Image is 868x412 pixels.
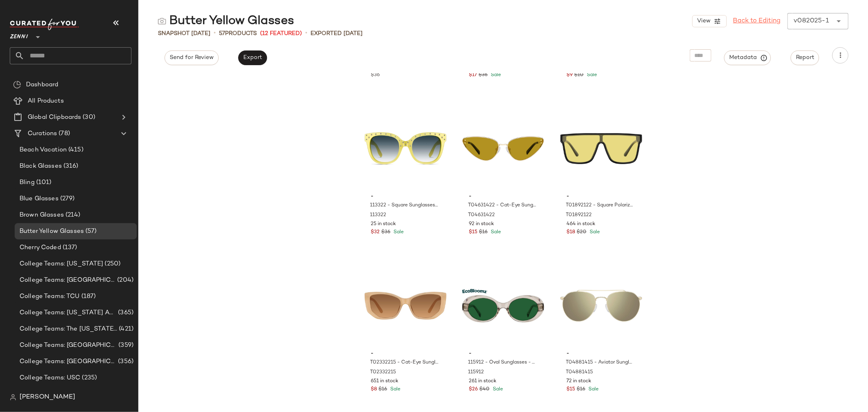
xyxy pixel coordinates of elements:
img: T02332215-sunglasses-front-view.jpg [365,265,446,347]
span: - [567,350,636,357]
span: (235) [81,373,97,383]
span: T01892122 [566,212,592,219]
span: Butter Yellow Glasses [20,227,84,236]
span: 261 in stock [469,378,496,385]
span: 25 in stock [371,221,396,228]
img: 115912-sunglasses-front-view.jpg [462,265,544,347]
span: (214) [64,210,81,220]
span: T04631422 - Cat-Eye Sunglasses - Gold - Stainless Steel [468,202,537,209]
span: Cherry Coded [20,243,61,252]
span: 92 in stock [469,221,494,228]
span: T02332215 - Cat-Eye Sunglasses - Yellow - Plastic [370,359,439,366]
span: College Teams: [US_STATE] A&M [20,308,116,318]
span: All Products [28,96,64,106]
span: (279) [59,194,75,204]
span: College Teams: [US_STATE] [20,259,103,269]
span: T04631422 [468,212,495,219]
div: v082025-1 [794,16,829,26]
span: Bling [20,178,35,187]
span: Sale [489,72,501,78]
button: Metadata [724,50,771,65]
span: (57) [84,227,97,236]
span: Export [243,55,262,61]
span: - [469,193,538,200]
span: - [567,193,636,200]
span: College Teams: [GEOGRAPHIC_DATA] [20,276,116,285]
span: College Teams: [GEOGRAPHIC_DATA] [20,341,117,350]
span: Sale [389,387,401,392]
span: Sale [587,387,599,392]
span: Sale [586,72,597,78]
span: $9 [567,72,573,79]
span: $15 [567,386,575,393]
span: $26 [469,386,478,393]
span: College Teams: [GEOGRAPHIC_DATA][US_STATE] [20,357,116,366]
span: (78) [57,129,70,138]
span: (316) [62,162,79,171]
span: View [697,18,711,24]
img: T01892122-sunglasses-front-view.jpg [560,107,642,190]
span: Dashboard [26,80,58,90]
img: 113322-sunglasses-front-view.jpg [365,107,446,190]
img: T04631422-sunglasses-front-view.jpg [462,107,544,190]
span: $40 [479,386,490,393]
span: Sale [392,230,404,235]
span: $16 [577,386,586,393]
span: Brown Glasses [20,210,64,220]
span: Sale [489,230,501,235]
button: Report [791,50,819,65]
span: $15 [469,229,477,236]
span: Sale [491,387,503,392]
img: cfy_white_logo.C9jOOHJF.svg [10,19,79,30]
span: (137) [61,243,77,252]
span: 651 in stock [371,378,399,385]
img: svg%3e [13,81,21,89]
button: Send for Review [164,50,219,65]
span: Send for Review [169,55,214,61]
div: Butter Yellow Glasses [158,13,294,29]
span: T04881415 - Aviator Sunglasses - Gold - Stainless Steel [566,359,635,366]
span: 464 in stock [567,221,596,228]
span: T04881415 [566,369,593,376]
span: $36 [479,72,488,79]
span: 113322 - Square Sunglasses - Yellow - Acetate [370,202,439,209]
button: View [692,15,726,27]
span: • [214,28,216,38]
img: svg%3e [158,17,166,25]
span: T01892122 - Square Polarized Sunglasses - Black - Plastic [566,202,635,209]
span: $16 [379,386,387,393]
span: College Teams: The [US_STATE] State [20,324,117,334]
span: - [371,193,440,200]
span: - [469,350,538,357]
span: College Teams: USC [20,373,81,383]
img: svg%3e [10,394,16,401]
span: Metadata [729,54,766,61]
span: 113322 [370,212,387,219]
span: 72 in stock [567,378,592,385]
span: (356) [116,357,133,366]
span: Report [796,55,814,61]
span: [PERSON_NAME] [20,392,75,402]
span: (187) [80,292,96,301]
span: Zenni [10,28,28,42]
span: (12 Featured) [260,29,302,38]
span: 115912 [468,369,484,376]
span: (101) [35,178,52,187]
span: (421) [117,324,133,334]
span: $16 [479,229,488,236]
span: 57 [219,31,225,37]
span: 115912 - Oval Sunglasses - Yellow - bio_based [468,359,537,366]
span: $32 [371,229,380,236]
span: T02332215 [370,369,396,376]
span: $18 [567,229,575,236]
span: (250) [103,259,121,269]
span: • [305,28,307,38]
span: Blue Glasses [20,194,59,204]
button: Export [238,50,267,65]
span: (415) [67,145,83,155]
span: (204) [116,276,133,285]
span: (359) [117,341,133,350]
span: Sale [588,230,600,235]
a: Back to Editing [733,16,781,26]
span: $17 [469,72,477,79]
